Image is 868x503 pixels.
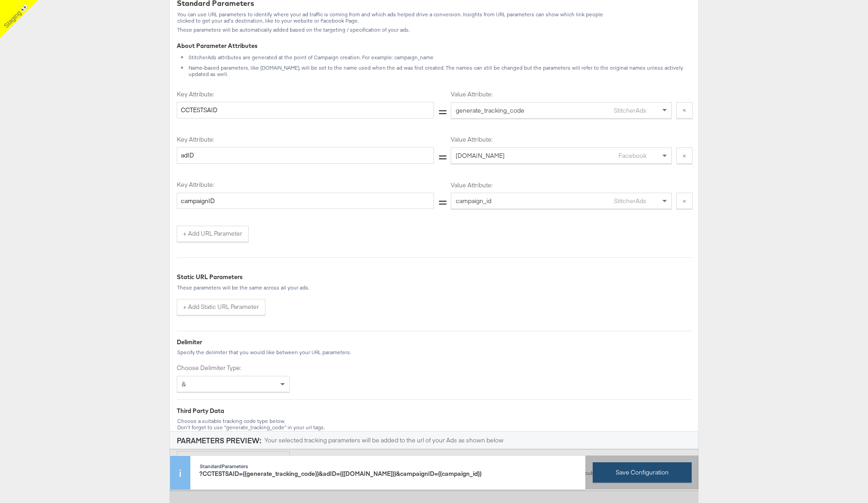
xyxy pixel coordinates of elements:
div: Parameters Preview: [177,435,261,446]
div: Third Party Data [177,407,691,415]
input: Add attribute [177,147,434,164]
button: × [676,102,693,119]
button: × [676,147,693,164]
div: StitcherAds [614,103,646,118]
div: These parameters will be automatically added based on the targeting / specification of your ads. [177,27,691,33]
div: campaign_id [456,193,614,209]
div: Your selected tracking parameters will be added to the url of your Ads as shown below [264,436,504,445]
div: StitcherAds [614,193,646,209]
div: = [439,190,446,211]
label: Key Attribute: [177,135,434,144]
label: Key Attribute: [177,180,434,189]
div: Delimiter [177,338,691,346]
div: [DOMAIN_NAME] [456,148,614,163]
div: About Parameter Attributes [177,42,691,50]
label: Key Attribute: [177,90,434,99]
label: Value Attribute: [451,90,672,99]
div: Facebook [618,148,646,163]
button: + Add Static URL Parameter [177,299,265,315]
button: × [676,193,693,209]
div: = [439,100,446,120]
span: & [182,380,186,388]
div: You can use URL parameters to identify where your ad traffic is coming from and which ads helped ... [177,11,691,24]
div: These parameters will be the same across all your ads. [177,285,691,291]
strong: Standard Parameters [200,463,248,470]
div: = [439,145,446,166]
div: Static URL Parameters [177,273,691,281]
label: Value Attribute: [451,181,672,190]
div: Name-based parameters, like [DOMAIN_NAME], will be set to the name used when the ad was first cre... [188,65,691,77]
label: Value Attribute: [451,135,672,144]
input: Add attribute [177,193,434,209]
div: StitcherAds attributes are generated at the point of Campaign creation. For example: campaign_name [188,54,691,61]
div: generate_tracking_code [456,103,614,118]
div: Specify the delimiter that you would like between your URL parameters. [177,349,691,356]
div: Choose a suitable tracking code type below. Don't forget to use "generate_tracking_code" in your ... [177,418,691,431]
button: + Add URL Parameter [177,226,249,242]
label: Choose Delimiter Type: [177,364,290,372]
input: Add attribute [177,102,434,119]
strong: ? CCTESTSAID={{generate_tracking_code}}&adID={{[DOMAIN_NAME]}}&campaignID={{campaign_id}} [199,470,481,478]
button: Save Configuration [593,462,692,483]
